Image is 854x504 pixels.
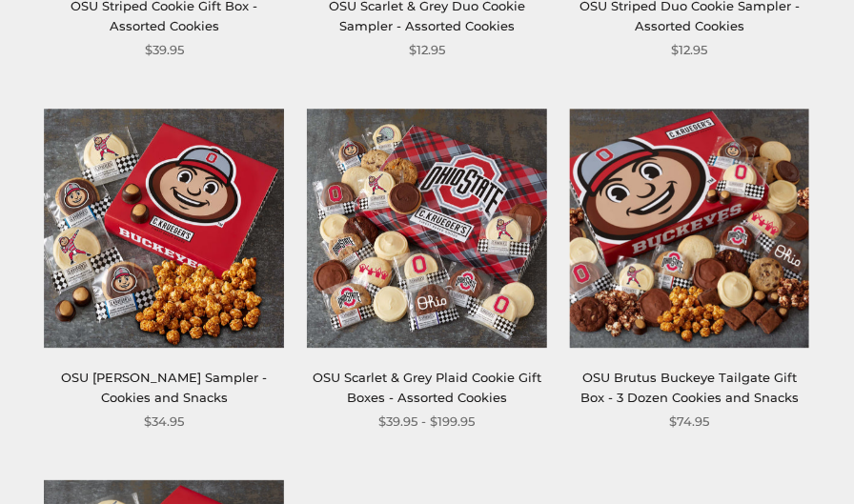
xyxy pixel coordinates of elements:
[670,412,710,432] span: $74.95
[15,432,197,489] iframe: Sign Up via Text for Offers
[307,109,547,349] img: OSU Scarlet & Grey Plaid Cookie Gift Boxes - Assorted Cookies
[44,109,284,349] img: OSU Brutus Buckeye Sampler - Cookies and Snacks
[144,412,184,432] span: $34.95
[570,109,810,349] img: OSU Brutus Buckeye Tailgate Gift Box - 3 Dozen Cookies and Snacks
[61,370,267,405] a: OSU [PERSON_NAME] Sampler - Cookies and Snacks
[580,370,799,405] a: OSU Brutus Buckeye Tailgate Gift Box - 3 Dozen Cookies and Snacks
[672,40,708,60] span: $12.95
[378,412,475,432] span: $39.95 - $199.95
[145,40,184,60] span: $39.95
[409,40,445,60] span: $12.95
[313,370,541,405] a: OSU Scarlet & Grey Plaid Cookie Gift Boxes - Assorted Cookies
